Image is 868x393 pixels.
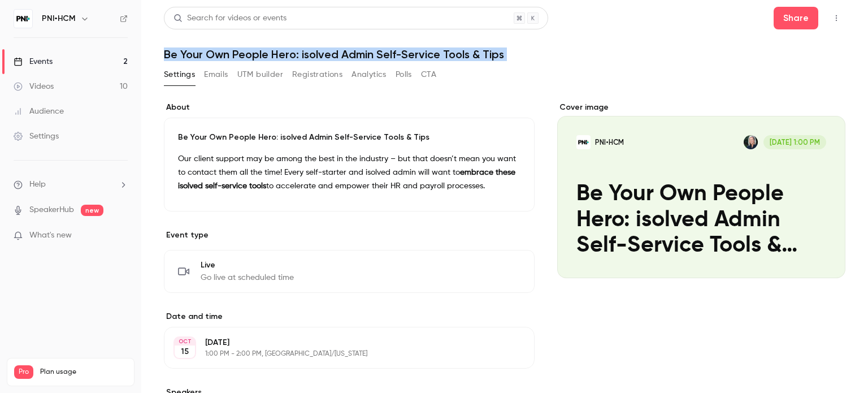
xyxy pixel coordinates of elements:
[164,230,535,241] p: Event type
[114,231,128,241] iframe: Noticeable Trigger
[204,66,228,84] button: Emails
[175,338,195,346] div: OCT
[164,102,535,113] label: About
[164,47,845,61] h1: Be Your Own People Hero: isolved Admin Self-Service Tools & Tips
[178,152,520,193] p: Our client support may be among the best in the industry – but that doesn’t mean you want to cont...
[205,337,475,348] p: [DATE]
[40,368,127,377] span: Plan usage
[29,204,74,216] a: SpeakerHub
[181,346,189,357] p: 15
[205,349,475,359] p: 1:00 PM - 2:00 PM, [GEOGRAPHIC_DATA]/[US_STATE]
[29,179,46,191] span: Help
[178,132,520,143] p: Be Your Own People Hero: isolved Admin Self-Service Tools & Tips
[557,102,845,113] label: Cover image
[201,272,294,283] span: Go live at scheduled time
[42,13,76,24] h6: PNI•HCM
[396,66,412,84] button: Polls
[14,81,54,92] div: Videos
[14,179,128,191] li: help-dropdown-opener
[421,66,436,84] button: CTA
[29,230,72,241] span: What's new
[14,131,59,142] div: Settings
[14,56,53,67] div: Events
[14,10,32,28] img: PNI•HCM
[14,106,64,117] div: Audience
[81,205,103,216] span: new
[14,365,33,379] span: Pro
[351,66,387,84] button: Analytics
[201,260,294,271] span: Live
[557,102,845,278] section: Cover image
[292,66,342,84] button: Registrations
[164,311,535,322] label: Date and time
[774,7,818,29] button: Share
[173,12,287,24] div: Search for videos or events
[164,66,195,84] button: Settings
[237,66,283,84] button: UTM builder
